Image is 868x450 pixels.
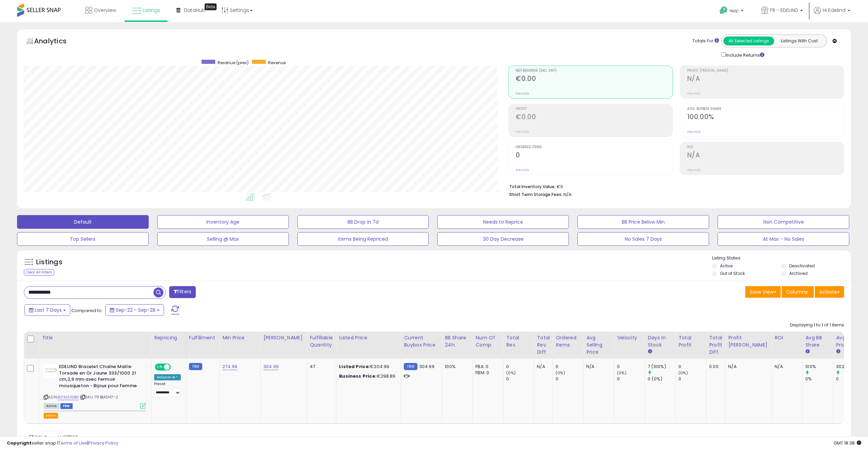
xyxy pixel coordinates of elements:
button: Columns [782,286,814,298]
strong: Copyright [7,440,32,446]
div: N/A [728,364,766,370]
div: ASIN: [44,364,146,408]
span: ROI [687,145,844,149]
small: (0%) [678,370,688,376]
button: BB Price Below Min [577,215,709,229]
h5: Analytics [34,36,80,47]
div: 7 (100%) [648,364,675,370]
div: 0 [678,376,706,382]
div: Amazon AI * [154,374,181,380]
div: 0 [556,376,583,382]
div: Total Rev. [506,334,531,349]
div: Fulfillment [189,334,217,341]
button: Filters [169,286,196,298]
span: Net Revenue (Exc. VAT) [516,69,672,73]
small: Avg BB Share. [805,349,809,355]
div: 0.00 [709,364,720,370]
div: Total Profit Diff. [709,334,722,356]
span: Columns [786,289,808,295]
div: 0% [805,376,833,382]
div: €298.89 [339,373,396,379]
div: N/A [537,364,547,370]
button: Listings With Cost [774,37,825,45]
div: 0 [556,364,583,370]
div: 0 [617,376,645,382]
b: Short Term Storage Fees: [509,192,562,197]
span: DataHub [184,7,205,14]
span: 304.99 [419,363,435,370]
label: Deactivated [789,263,815,269]
div: Velocity [617,334,642,341]
div: N/A [775,364,797,370]
small: Prev: N/A [687,168,701,172]
b: Total Inventory Value: [509,184,556,189]
div: 0 (0%) [648,376,675,382]
span: Show: entries [29,433,78,440]
button: Sep-22 - Sep-28 [105,304,164,316]
div: Ordered Items [556,334,580,349]
span: Avg. Buybox Share [687,107,844,111]
b: Listed Price: [339,363,370,370]
span: Revenue (prev) [218,60,249,66]
span: Revenue [268,60,286,66]
button: All Selected Listings [723,37,774,45]
button: Selling @ Max [157,232,289,246]
li: €0 [509,182,839,190]
div: 0 [506,364,534,370]
div: ROI [775,334,799,341]
b: Business Price: [339,373,377,379]
button: Default [17,215,149,229]
a: 274.99 [222,363,237,370]
small: Prev: N/A [516,168,529,172]
div: Avg Win Price [836,334,861,349]
div: FBM: 0 [475,370,498,376]
i: Get Help [719,6,728,15]
button: Needs to Reprice [437,215,569,229]
small: Avg Win Price. [836,349,840,355]
img: 313iT6SCchL._SL40_.jpg [44,364,57,377]
span: ON [156,364,164,370]
div: FBA: 0 [475,364,498,370]
div: seller snap | | [7,440,118,447]
a: Hi Edelind [814,7,850,22]
small: FBM [189,363,202,370]
div: Repricing [154,334,183,341]
div: Current Buybox Price [404,334,439,349]
span: Last 7 Days [35,307,62,313]
button: Items Being Repriced [297,232,429,246]
a: Help [714,1,750,22]
small: Prev: N/A [516,92,529,96]
button: Non Competitive [718,215,849,229]
span: Hi Edelind [823,7,845,14]
div: Min Price [222,334,258,341]
div: 0 [617,364,645,370]
h2: 100.00% [687,113,844,122]
span: | SKU: 71FBM0147-2 [80,394,118,400]
div: 0 [506,376,534,382]
span: Sep-22 - Sep-28 [116,307,156,313]
label: Out of Stock [720,270,745,276]
a: Terms of Use [58,440,87,446]
small: (0%) [617,370,627,376]
div: Preset: [154,382,181,397]
div: Days In Stock [648,334,673,349]
small: Prev: N/A [516,130,529,134]
small: FBM [404,363,417,370]
span: FR - EDELIND [770,7,798,14]
span: Help [730,8,739,14]
button: Last 7 Days [25,304,70,316]
small: Prev: N/A [687,92,701,96]
div: [PERSON_NAME] [263,334,304,341]
div: Include Returns [716,51,773,59]
span: N/A [563,191,572,198]
button: admin [44,413,58,419]
div: 100% [445,364,467,370]
span: Profit [516,107,672,111]
button: No Sales 7 Days [577,232,709,246]
button: At Max - No Sales [718,232,849,246]
small: (0%) [556,370,565,376]
span: 2025-10-6 18:38 GMT [834,440,861,446]
div: Tooltip anchor [205,3,217,10]
h2: N/A [687,151,844,160]
a: 304.99 [263,363,279,370]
